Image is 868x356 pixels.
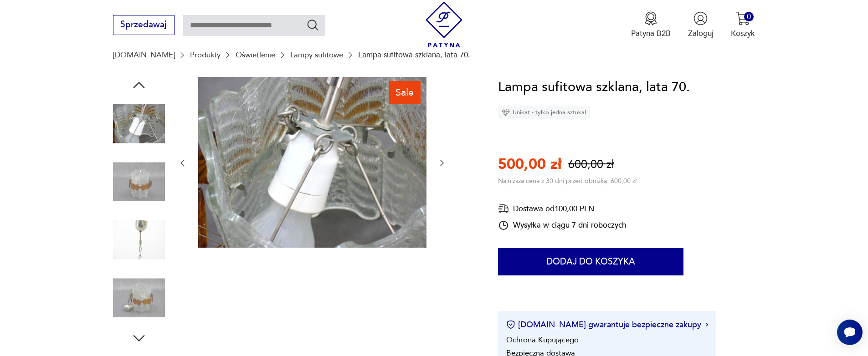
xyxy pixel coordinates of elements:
[113,156,165,208] img: Zdjęcie produktu Lampa sufitowa szklana, lata 70.
[306,18,319,31] button: Szukaj
[498,220,626,231] div: Wysyłka w ciągu 7 dni roboczych
[290,51,343,59] a: Lampy sufitowe
[389,81,421,104] div: Sale
[506,335,579,345] li: Ochrona Kupującego
[688,28,714,39] p: Zaloguj
[498,203,509,214] img: Ikona dostawy
[113,214,165,266] img: Zdjęcie produktu Lampa sufitowa szklana, lata 70.
[568,157,614,173] p: 600,00 zł
[498,77,690,98] h1: Lampa sufitowa szklana, lata 70.
[498,154,561,174] p: 500,00 zł
[506,320,515,329] img: Ikona certyfikatu
[631,28,671,39] p: Patyna B2B
[113,51,175,59] a: [DOMAIN_NAME]
[631,11,671,39] button: Patyna B2B
[236,51,275,59] a: Oświetlenie
[113,15,175,35] button: Sprzedawaj
[744,12,754,21] div: 0
[190,51,221,59] a: Produkty
[631,11,671,39] a: Ikona medaluPatyna B2B
[705,322,708,327] img: Ikona strzałki w prawo
[498,203,626,214] div: Dostawa od 100,00 PLN
[113,272,165,324] img: Zdjęcie produktu Lampa sufitowa szklana, lata 70.
[736,11,750,25] img: Ikona koszyka
[421,1,467,47] img: Patyna - sklep z meblami i dekoracjami vintage
[731,11,755,39] button: 0Koszyk
[693,11,708,25] img: Ikonka użytkownika
[198,77,426,248] img: Zdjęcie produktu Lampa sufitowa szklana, lata 70.
[358,51,470,59] p: Lampa sufitowa szklana, lata 70.
[113,98,165,150] img: Zdjęcie produktu Lampa sufitowa szklana, lata 70.
[731,28,755,39] p: Koszyk
[113,22,175,29] a: Sprzedawaj
[498,106,590,119] div: Unikat - tylko jedna sztuka!
[498,177,637,185] p: Najniższa cena z 30 dni przed obniżką: 600,00 zł
[837,320,863,345] iframe: Smartsupp widget button
[688,11,714,39] button: Zaloguj
[502,108,510,117] img: Ikona diamentu
[498,248,683,275] button: Dodaj do koszyka
[644,11,658,25] img: Ikona medalu
[506,319,708,331] button: [DOMAIN_NAME] gwarantuje bezpieczne zakupy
